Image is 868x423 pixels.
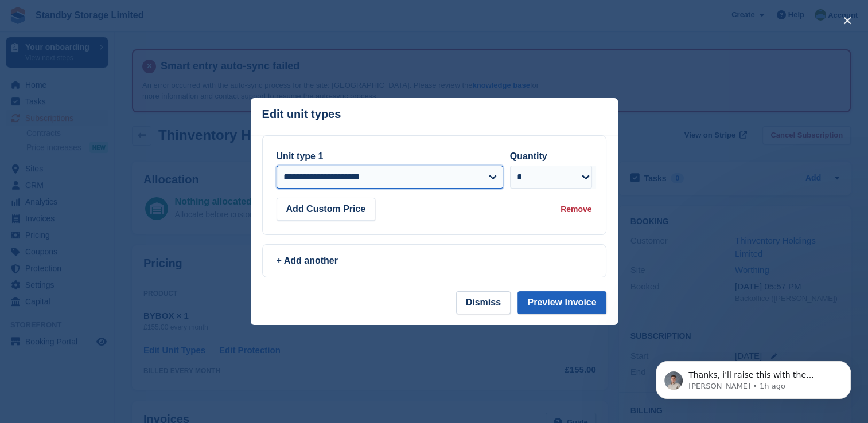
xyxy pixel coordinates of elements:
[456,291,511,314] button: Dismiss
[277,198,376,221] button: Add Custom Price
[560,203,591,216] div: Remove
[262,244,606,277] a: + Add another
[639,337,868,417] iframe: Intercom notifications message
[277,151,324,161] label: Unit type 1
[262,108,341,121] p: Edit unit types
[277,254,592,268] div: + Add another
[838,11,857,30] button: close
[510,151,547,161] label: Quantity
[517,291,606,314] button: Preview Invoice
